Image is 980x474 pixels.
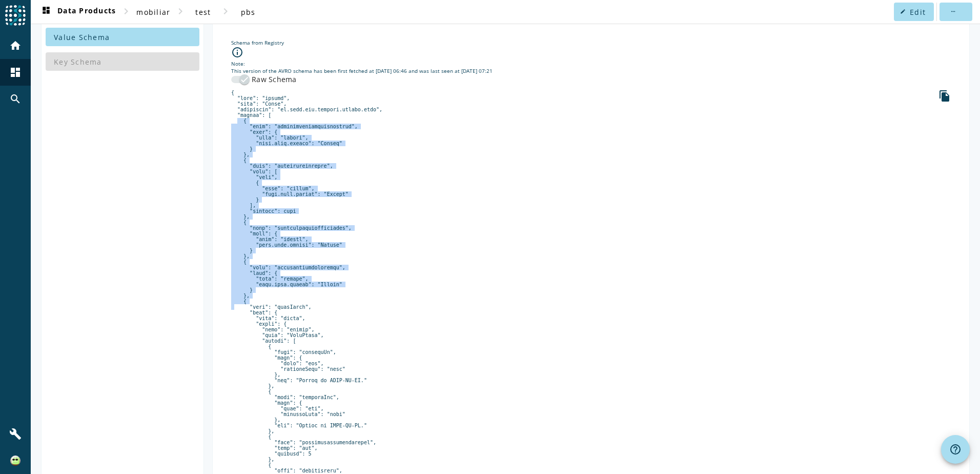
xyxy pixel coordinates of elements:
[46,28,199,46] button: Value Schema
[54,32,110,42] span: Value Schema
[174,5,187,17] mat-icon: chevron_right
[9,428,22,440] mat-icon: build
[894,3,934,21] button: Edit
[10,456,21,466] img: 8ed1b500aa7f3b22211e874aaf9d1e0e
[136,7,170,17] span: mobiliar
[231,39,951,46] div: Schema from Registry
[120,5,132,17] mat-icon: chevron_right
[219,5,232,17] mat-icon: chevron_right
[231,46,243,58] i: info_outline
[900,9,906,14] mat-icon: edit
[250,74,297,85] label: Raw Schema
[9,39,22,52] mat-icon: home
[195,7,211,17] span: test
[938,90,951,102] i: file_copy
[241,7,256,17] span: pbs
[132,3,174,21] button: mobiliar
[40,6,116,18] span: Data Products
[187,3,219,21] button: test
[9,66,22,78] mat-icon: dashboard
[949,443,962,456] mat-icon: help_outline
[36,3,120,21] button: Data Products
[9,93,22,105] mat-icon: search
[40,6,52,18] mat-icon: dashboard
[5,5,26,26] img: spoud-logo.svg
[232,3,264,21] button: pbs
[231,67,951,74] div: This version of the AVRO schema has been first fetched at [DATE] 06:46 and was last seen at [DATE...
[231,60,951,67] div: Note:
[910,7,926,17] span: Edit
[950,9,955,14] mat-icon: more_horiz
